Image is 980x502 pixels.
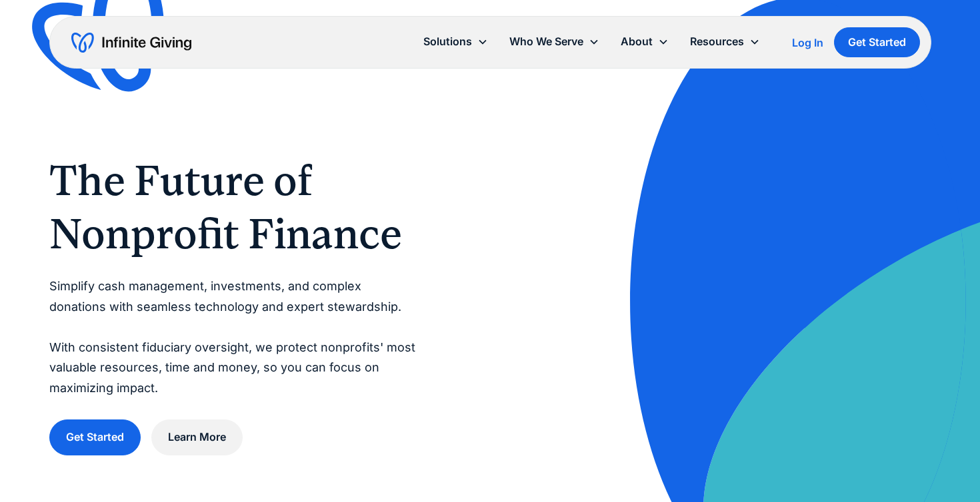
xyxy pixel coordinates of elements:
[690,33,744,51] div: Resources
[151,419,243,455] a: Learn More
[413,27,499,56] div: Solutions
[49,154,417,260] h1: The Future of Nonprofit Finance
[509,33,583,51] div: Who We Serve
[792,35,823,51] a: Log In
[792,37,823,48] div: Log In
[423,33,472,51] div: Solutions
[679,27,771,56] div: Resources
[49,276,417,399] p: Simplify cash management, investments, and complex donations with seamless technology and expert ...
[71,32,191,53] a: home
[49,419,141,455] a: Get Started
[610,27,679,56] div: About
[499,27,610,56] div: Who We Serve
[834,27,920,57] a: Get Started
[621,33,653,51] div: About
